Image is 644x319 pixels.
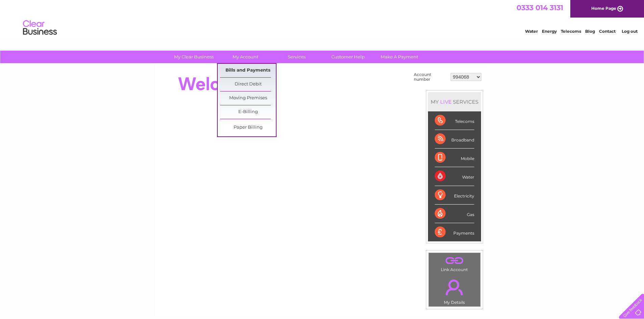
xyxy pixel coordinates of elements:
[220,64,276,77] a: Bills and Payments
[622,29,638,34] a: Log out
[517,3,563,12] a: 0333 014 3131
[217,51,273,63] a: My Account
[220,121,276,134] a: Paper Billing
[320,51,376,63] a: Customer Help
[428,252,481,274] td: Link Account
[435,205,474,223] div: Gas
[435,130,474,149] div: Broadband
[439,99,453,105] div: LIVE
[599,29,616,34] a: Contact
[412,71,449,83] td: Account number
[428,274,481,307] td: My Details
[435,223,474,241] div: Payments
[220,105,276,119] a: E-Billing
[220,78,276,91] a: Direct Debit
[430,255,479,266] a: .
[428,92,481,111] div: MY SERVICES
[166,51,222,63] a: My Clear Business
[23,18,57,38] img: logo.png
[435,149,474,167] div: Mobile
[525,29,538,34] a: Water
[585,29,595,34] a: Blog
[435,186,474,205] div: Electricity
[435,167,474,186] div: Water
[220,91,276,105] a: Moving Premises
[269,51,325,63] a: Services
[372,51,427,63] a: Make A Payment
[542,29,557,34] a: Energy
[561,29,581,34] a: Telecoms
[163,4,482,33] div: Clear Business is a trading name of Verastar Limited (registered in [GEOGRAPHIC_DATA] No. 3667643...
[430,275,479,299] a: .
[435,111,474,130] div: Telecoms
